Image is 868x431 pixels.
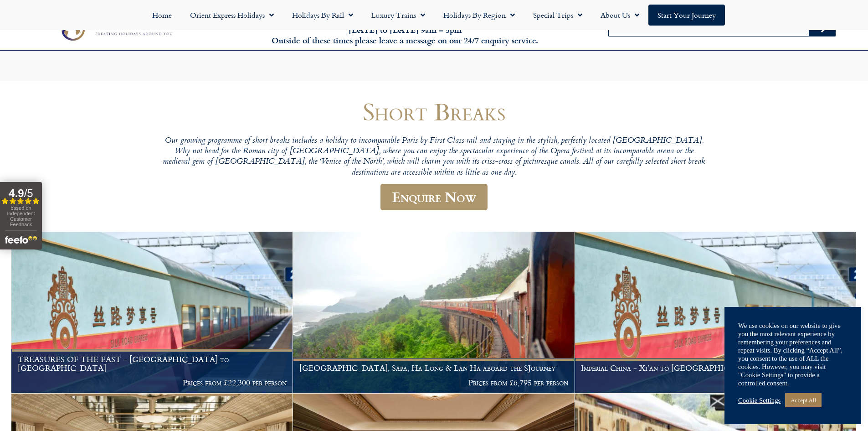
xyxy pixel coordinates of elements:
[143,5,181,26] a: Home
[524,5,591,26] a: Special Trips
[575,232,857,393] a: Imperial China - Xi’an to [GEOGRAPHIC_DATA] Prices from £17,900 per person
[581,363,850,373] h1: Imperial China - Xi’an to [GEOGRAPHIC_DATA]
[648,5,725,26] a: Start your Journey
[234,25,576,46] h6: [DATE] to [DATE] 9am – 5pm Outside of these times please leave a message on our 24/7 enquiry serv...
[738,322,847,387] div: We use cookies on our website to give you the most relevant experience by remembering your prefer...
[738,396,781,405] a: Cookie Settings
[5,5,863,26] nav: Menu
[591,5,648,26] a: About Us
[380,184,488,211] a: Enquire Now
[299,378,568,387] p: Prices from £6,795 per person
[362,5,434,26] a: Luxury Trains
[581,378,850,387] p: Prices from £17,900 per person
[434,5,524,26] a: Holidays by Region
[785,393,822,407] a: Accept All
[283,5,362,26] a: Holidays by Rail
[161,98,708,125] h1: Short Breaks
[181,5,283,26] a: Orient Express Holidays
[161,136,708,178] p: Our growing programme of short breaks includes a holiday to incomparable Paris by First Class rai...
[293,232,575,393] a: [GEOGRAPHIC_DATA], Sapa, Ha Long & Lan Ha aboard the SJourney Prices from £6,795 per person
[11,232,293,393] a: TREASURES OF THE EAST - [GEOGRAPHIC_DATA] to [GEOGRAPHIC_DATA] Prices from £22,300 per person
[18,378,287,387] p: Prices from £22,300 per person
[18,355,287,373] h1: TREASURES OF THE EAST - [GEOGRAPHIC_DATA] to [GEOGRAPHIC_DATA]
[299,363,568,373] h1: [GEOGRAPHIC_DATA], Sapa, Ha Long & Lan Ha aboard the SJourney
